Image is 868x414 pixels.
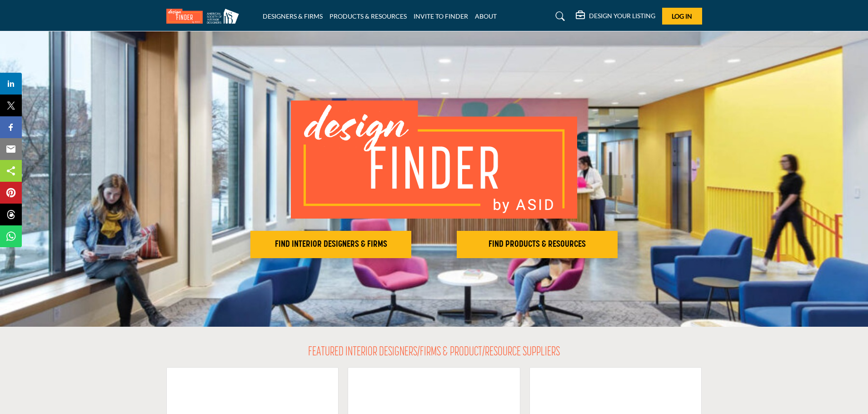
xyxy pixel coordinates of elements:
[672,12,692,20] span: Log In
[459,239,615,250] h2: FIND PRODUCTS & RESOURCES
[291,100,577,219] img: image
[576,11,655,22] div: DESIGN YOUR LISTING
[263,12,323,20] a: DESIGNERS & FIRMS
[662,8,702,25] button: Log In
[250,231,411,258] button: FIND INTERIOR DESIGNERS & FIRMS
[457,231,618,258] button: FIND PRODUCTS & RESOURCES
[475,12,497,20] a: ABOUT
[166,9,244,24] img: Site Logo
[547,9,571,24] a: Search
[414,12,468,20] a: INVITE TO FINDER
[329,12,407,20] a: PRODUCTS & RESOURCES
[253,239,409,250] h2: FIND INTERIOR DESIGNERS & FIRMS
[308,345,560,360] h2: FEATURED INTERIOR DESIGNERS/FIRMS & PRODUCT/RESOURCE SUPPLIERS
[589,12,655,20] h5: DESIGN YOUR LISTING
